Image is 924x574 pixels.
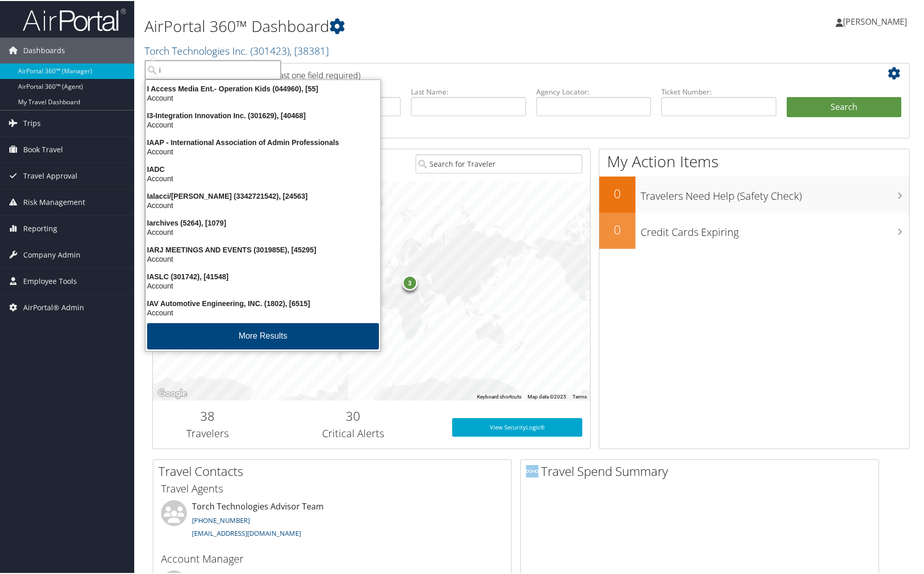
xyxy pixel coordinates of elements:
[139,173,387,182] div: Account
[23,294,84,320] span: AirPortal® Admin
[599,176,910,212] a: 0Travelers Need Help (Safety Check)
[23,241,81,267] span: Company Admin
[843,15,907,26] span: [PERSON_NAME]
[139,146,387,155] div: Account
[139,307,387,316] div: Account
[250,43,290,57] span: ( 301423 )
[161,481,503,495] h3: Travel Agents
[139,164,387,173] div: IADC
[161,551,503,565] h3: Account Manager
[139,200,387,209] div: Account
[139,280,387,290] div: Account
[155,386,189,400] a: Open this area in Google Maps (opens a new window)
[139,298,387,307] div: IAV Automotive Engineering, INC. (1802), [6515]
[262,69,360,80] span: (at least one field required)
[572,393,587,398] a: Terms (opens in new tab)
[661,86,776,96] label: Ticket Number:
[23,162,77,188] span: Travel Approval
[158,461,511,479] h2: Travel Contacts
[23,188,85,214] span: Risk Management
[23,267,77,293] span: Employee Tools
[139,83,387,92] div: I Access Media Ent.- Operation Kids (044960), [55]
[270,406,437,424] h2: 30
[787,96,902,117] button: Search
[139,244,387,253] div: IARJ MEETINGS AND EVENTS (301985E), [45295]
[641,219,910,238] h3: Credit Cards Expiring
[536,86,651,96] label: Agency Locator:
[23,136,63,162] span: Book Travel
[452,417,582,436] a: View SecurityLogic®
[477,392,521,400] button: Keyboard shortcuts
[599,184,635,201] h2: 0
[139,271,387,280] div: IASLC (301742), [41548]
[641,183,910,202] h3: Travelers Need Help (Safety Check)
[416,153,582,172] input: Search for Traveler
[411,86,526,96] label: Last Name:
[161,406,254,424] h2: 38
[290,43,329,57] span: , [ 38381 ]
[156,499,332,549] li: Torch Technologies Advisor Team
[402,274,417,289] div: 3
[161,425,254,440] h3: Travelers
[145,14,660,36] h1: AirPortal 360™ Dashboard
[599,220,635,237] h2: 0
[139,137,387,146] div: IAAP - International Association of Admin Professionals
[23,7,126,31] img: airportal-logo.png
[139,253,387,263] div: Account
[192,515,250,524] a: [PHONE_NUMBER]
[147,322,379,348] button: More Results
[145,59,281,78] input: Search Accounts
[139,119,387,129] div: Account
[192,528,301,537] a: [EMAIL_ADDRESS][DOMAIN_NAME]
[139,217,387,227] div: Iarchives (5264), [1079]
[139,190,387,200] div: Ialacci/[PERSON_NAME] (3342721542), [24563]
[155,386,189,400] img: Google
[270,425,437,440] h3: Critical Alerts
[23,215,57,241] span: Reporting
[526,461,879,479] h2: Travel Spend Summary
[145,43,329,57] a: Torch Technologies Inc.
[23,37,65,62] span: Dashboards
[526,464,538,476] img: domo-logo.png
[23,109,41,135] span: Trips
[836,5,917,36] a: [PERSON_NAME]
[139,92,387,102] div: Account
[599,150,910,171] h1: My Action Items
[139,227,387,236] div: Account
[161,64,838,82] h2: Airtinerary Lookup
[599,212,910,248] a: 0Credit Cards Expiring
[139,110,387,119] div: I3-Integration Innovation Inc. (301629), [40468]
[528,393,566,398] span: Map data ©2025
